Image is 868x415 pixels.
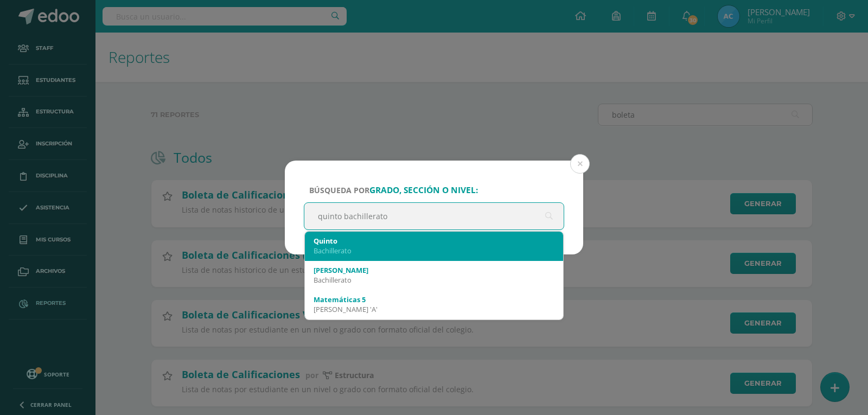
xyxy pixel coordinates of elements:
div: Bachillerato [314,246,554,256]
div: [PERSON_NAME] 'A' [314,304,554,314]
div: Matemáticas 5 [314,295,554,304]
div: Bachillerato [314,275,554,285]
strong: grado, sección o nivel: [369,184,478,196]
div: [PERSON_NAME] [314,265,554,275]
input: ej. Primero primaria, etc. [304,203,564,229]
span: Búsqueda por [309,185,478,195]
button: Close (Esc) [570,154,590,174]
div: Quinto [314,236,554,246]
